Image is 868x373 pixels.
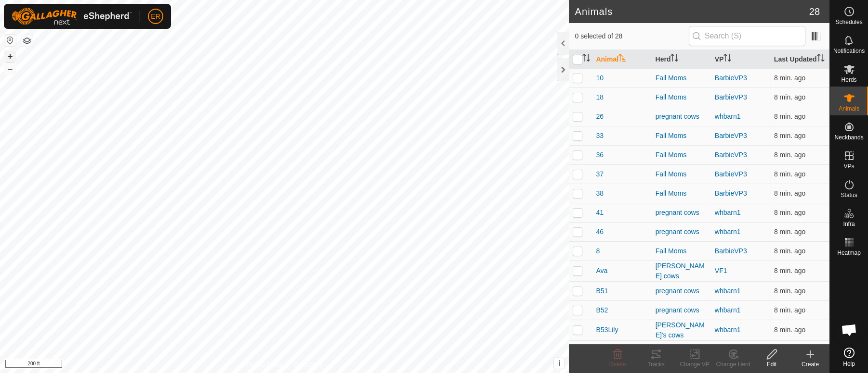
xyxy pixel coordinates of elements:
div: Fall Moms [656,73,707,83]
a: VF1 [715,267,727,274]
span: 10 [596,73,604,83]
span: Neckbands [834,135,863,140]
div: Change VP [675,360,714,369]
div: [PERSON_NAME] cows [656,261,707,281]
div: Fall Moms [656,246,707,256]
span: Sep 11, 2025, 11:20 PM [774,93,805,101]
a: Contact Us [294,361,322,369]
th: Herd [652,50,711,69]
span: 18 [596,92,604,102]
p-sorticon: Activate to sort [671,55,678,63]
span: Sep 11, 2025, 11:20 PM [774,306,805,314]
a: BarbieVP3 [715,93,747,101]
p-sorticon: Activate to sort [817,55,825,63]
span: Help [843,361,855,367]
a: BarbieVP3 [715,132,747,139]
span: i [558,359,560,367]
span: Heatmap [837,250,861,256]
span: 38 [596,188,604,199]
a: BarbieVP3 [715,189,747,197]
div: [PERSON_NAME]'s cows [656,320,707,340]
th: VP [711,50,770,69]
div: Open chat [835,315,864,344]
span: 46 [596,227,604,237]
span: Sep 11, 2025, 11:20 PM [774,326,805,334]
a: whbarn1 [715,306,741,314]
a: whbarn1 [715,228,741,236]
span: B52 [596,305,608,315]
span: Ava [596,266,607,276]
a: BarbieVP3 [715,170,747,178]
span: 0 selected of 28 [575,31,688,41]
div: Edit [752,360,791,369]
a: whbarn1 [715,287,741,295]
a: BarbieVP3 [715,74,747,82]
span: Status [841,192,857,198]
a: whbarn1 [715,326,741,334]
p-sorticon: Activate to sort [723,55,731,63]
a: whbarn1 [715,209,741,216]
span: Sep 11, 2025, 11:20 PM [774,287,805,295]
div: Create [791,360,829,369]
button: – [4,63,16,75]
input: Search (S) [689,26,805,46]
div: Fall Moms [656,169,707,179]
span: Animals [839,106,859,112]
h2: Animals [575,6,809,17]
span: Sep 11, 2025, 11:20 PM [774,132,805,139]
span: B51 [596,286,608,296]
span: Sep 11, 2025, 11:20 PM [774,228,805,236]
div: Fall Moms [656,92,707,102]
span: ER [151,12,160,22]
div: pregnant cows [656,208,707,218]
span: Infra [843,221,855,227]
div: Change Herd [714,360,752,369]
a: Help [830,344,868,371]
span: Herds [841,77,856,83]
span: B53Lily [596,325,618,335]
span: Sep 11, 2025, 11:20 PM [774,189,805,197]
div: Fall Moms [656,131,707,141]
span: VPs [843,163,854,169]
span: Delete [609,361,626,368]
a: whbarn1 [715,112,741,120]
div: pregnant cows [656,286,707,296]
a: Privacy Policy [247,361,283,369]
span: Sep 11, 2025, 11:20 PM [774,209,805,216]
button: Map Layers [21,35,33,47]
span: 41 [596,208,604,218]
span: Sep 11, 2025, 11:20 PM [774,112,805,120]
span: 33 [596,131,604,141]
span: 37 [596,169,604,179]
span: 36 [596,150,604,160]
div: pregnant cows [656,227,707,237]
div: Fall Moms [656,150,707,160]
span: Sep 11, 2025, 11:20 PM [774,170,805,178]
span: 8 [596,246,600,256]
a: BarbieVP3 [715,247,747,255]
span: Sep 11, 2025, 11:20 PM [774,267,805,274]
a: BarbieVP3 [715,151,747,159]
th: Animal [592,50,651,69]
span: 28 [809,4,820,19]
span: 26 [596,112,604,122]
div: Fall Moms [656,188,707,199]
button: Reset Map [4,35,16,46]
button: + [4,50,16,62]
p-sorticon: Activate to sort [618,55,626,63]
th: Last Updated [770,50,829,69]
div: pregnant cows [656,112,707,122]
div: Tracks [637,360,675,369]
span: Notifications [833,48,865,54]
button: i [554,358,565,369]
span: Schedules [835,19,862,25]
span: Sep 11, 2025, 11:20 PM [774,247,805,255]
div: pregnant cows [656,305,707,315]
img: Gallagher Logo [12,8,132,25]
span: Sep 11, 2025, 11:20 PM [774,151,805,159]
p-sorticon: Activate to sort [582,55,590,63]
span: Sep 11, 2025, 11:20 PM [774,74,805,82]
